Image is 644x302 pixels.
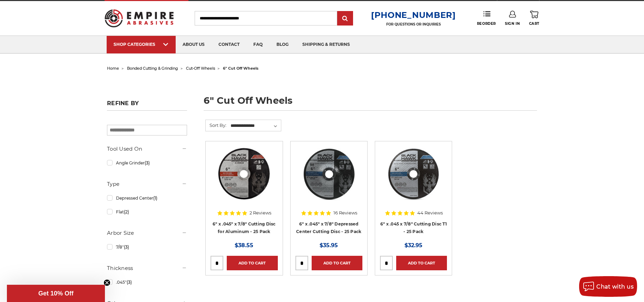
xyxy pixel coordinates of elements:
span: Sign In [505,21,520,26]
a: Reorder [477,11,496,26]
span: $38.55 [235,242,253,249]
span: 16 Reviews [333,211,357,215]
a: Cart [529,11,539,26]
span: 6" cut off wheels [223,66,258,71]
a: 6" x .045 x 7/8" Cutting Disc T1 [380,146,447,213]
span: 2 Reviews [250,211,271,215]
a: faq [246,36,270,53]
label: Sort By: [206,120,226,130]
select: Sort By: [230,121,281,131]
button: Chat with us [579,276,637,297]
a: bonded cutting & grinding [127,66,178,71]
span: Get 10% Off [38,290,74,297]
h5: Refine by [107,100,187,111]
a: 6 inch cut off wheel for aluminum [211,146,277,213]
a: .045" [107,276,187,288]
a: Depressed Center [107,192,187,204]
img: 6" x .045 x 7/8" Cutting Disc T1 [386,146,441,201]
button: Close teaser [104,279,110,286]
a: 6" x .045" x 7/8" Cutting Disc for Aluminum - 25 Pack [213,221,276,234]
span: (2) [124,209,129,214]
span: (3) [124,244,129,250]
input: Submit [338,12,352,26]
span: (3) [145,160,150,165]
h5: Thickness [107,264,187,272]
span: (3) [127,280,132,285]
a: [PHONE_NUMBER] [371,10,456,20]
a: Angle Grinder [107,157,187,169]
span: Chat with us [596,283,634,290]
a: 6" x .045 x 7/8" Cutting Disc T1 - 25 Pack [380,221,447,234]
img: 6" x .045" x 7/8" Depressed Center Type 27 Cut Off Wheel [301,146,357,201]
a: home [107,66,119,71]
a: cut-off wheels [186,66,215,71]
a: Add to Cart [312,256,362,270]
a: 7/8" [107,241,187,253]
a: 6" x .045" x 7/8" Depressed Center Cutting Disc - 25 Pack [296,221,361,234]
a: Quick view [390,167,437,181]
a: Flat [107,206,187,218]
img: 6 inch cut off wheel for aluminum [216,146,272,201]
span: Cart [529,21,539,26]
span: $35.95 [320,242,338,249]
a: shipping & returns [295,36,357,53]
div: SHOP CATEGORIES [114,42,169,47]
h5: Arbor Size [107,229,187,237]
a: contact [212,36,246,53]
a: Add to Cart [227,256,277,270]
a: blog [270,36,295,53]
a: Add to Cart [396,256,447,270]
a: Quick view [305,167,353,181]
a: 6" x .045" x 7/8" Depressed Center Type 27 Cut Off Wheel [295,146,362,213]
a: about us [176,36,212,53]
img: Empire Abrasives [105,5,174,32]
span: Reorder [477,21,496,26]
p: FOR QUESTIONS OR INQUIRIES [371,22,456,27]
a: Quick view [220,167,268,181]
h5: Tool Used On [107,145,187,153]
h1: 6" cut off wheels [204,96,537,111]
span: (1) [153,195,157,201]
h5: Type [107,180,187,188]
div: Get 10% OffClose teaser [7,285,105,302]
span: 44 Reviews [417,211,443,215]
span: $32.95 [404,242,422,249]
